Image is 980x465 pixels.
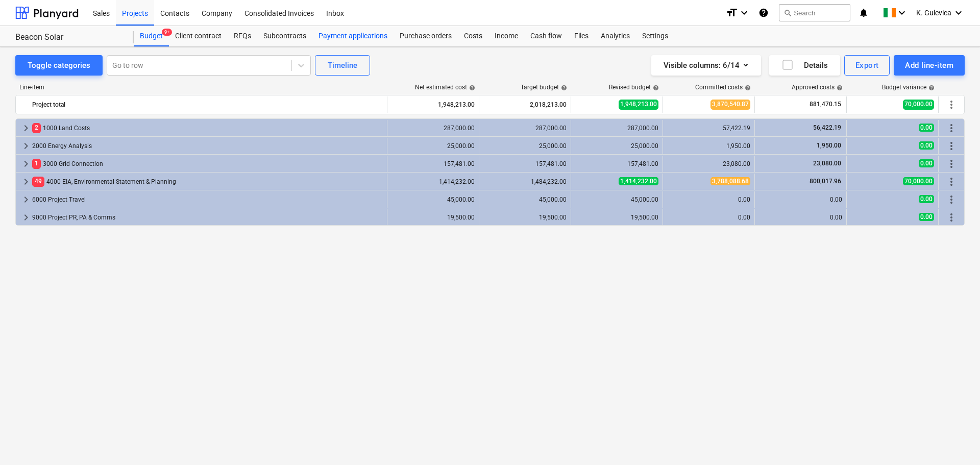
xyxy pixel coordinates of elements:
[488,26,524,46] a: Income
[32,120,383,136] div: 1000 Land Costs
[483,214,567,221] div: 19,500.00
[792,84,843,91] div: Approved costs
[812,160,842,167] span: 23,080.00
[710,100,750,109] span: 3,870,540.87
[919,195,934,203] span: 0.00
[945,158,958,170] span: More actions
[32,138,383,154] div: 2000 Energy Analysis
[257,26,312,46] a: Subcontracts
[667,142,750,150] div: 1,950.00
[15,32,121,43] div: Beacon Solar
[20,193,32,206] span: keyboard_arrow_right
[20,211,32,224] span: keyboard_arrow_right
[228,26,257,46] a: RFQs
[391,196,475,203] div: 45,000.00
[783,9,792,17] span: search
[929,416,980,465] iframe: Chat Widget
[651,85,659,91] span: help
[169,26,228,46] div: Client contract
[726,7,738,19] i: format_size
[758,7,769,19] i: Knowledge base
[391,160,475,167] div: 157,481.00
[945,122,958,134] span: More actions
[769,55,840,76] button: Details
[667,125,750,132] div: 57,422.19
[945,193,958,206] span: More actions
[20,158,32,170] span: keyboard_arrow_right
[28,59,90,72] div: Toggle categories
[926,85,935,91] span: help
[483,96,567,113] div: 2,018,213.00
[32,174,383,190] div: 4000 EIA, Environmental Statement & Planning
[20,140,32,152] span: keyboard_arrow_right
[710,177,750,185] span: 3,788,088.68
[467,85,475,91] span: help
[835,85,843,91] span: help
[20,176,32,188] span: keyboard_arrow_right
[391,178,475,185] div: 1,414,232.00
[945,176,958,188] span: More actions
[15,55,103,76] button: Toggle categories
[619,100,658,109] span: 1,948,213.00
[415,84,475,91] div: Net estimated cost
[20,122,32,134] span: keyboard_arrow_right
[134,26,169,46] div: Budget
[315,55,370,76] button: Timeline
[855,59,879,72] div: Export
[483,142,567,150] div: 25,000.00
[391,125,475,132] div: 287,000.00
[521,84,567,91] div: Target budget
[636,26,674,46] a: Settings
[394,26,458,46] a: Purchase orders
[619,177,658,185] span: 1,414,232.00
[32,209,383,226] div: 9000 Project PR, PA & Comms
[568,26,595,46] a: Files
[945,211,958,224] span: More actions
[524,26,568,46] a: Cash flow
[458,26,488,46] a: Costs
[896,7,908,19] i: keyboard_arrow_down
[391,214,475,221] div: 19,500.00
[391,96,475,113] div: 1,948,213.00
[667,160,750,167] div: 23,080.00
[903,100,934,109] span: 70,000.00
[905,59,953,72] div: Add line-item
[945,140,958,152] span: More actions
[32,123,41,133] span: 2
[664,59,749,72] div: Visible columns : 6/14
[312,26,394,46] a: Payment applications
[575,160,658,167] div: 157,481.00
[32,96,383,113] div: Project total
[667,214,750,221] div: 0.00
[595,26,636,46] a: Analytics
[134,26,169,46] a: Budget9+
[609,84,659,91] div: Revised budget
[483,196,567,203] div: 45,000.00
[903,177,934,185] span: 70,000.00
[945,99,958,111] span: More actions
[32,159,41,168] span: 1
[759,214,842,221] div: 0.00
[575,196,658,203] div: 45,000.00
[919,213,934,221] span: 0.00
[844,55,890,76] button: Export
[779,4,850,21] button: Search
[32,191,383,208] div: 6000 Project Travel
[483,178,567,185] div: 1,484,232.00
[882,84,935,91] div: Budget variance
[859,7,869,19] i: notifications
[738,7,750,19] i: keyboard_arrow_down
[743,85,751,91] span: help
[483,125,567,132] div: 287,000.00
[559,85,567,91] span: help
[759,196,842,203] div: 0.00
[391,142,475,150] div: 25,000.00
